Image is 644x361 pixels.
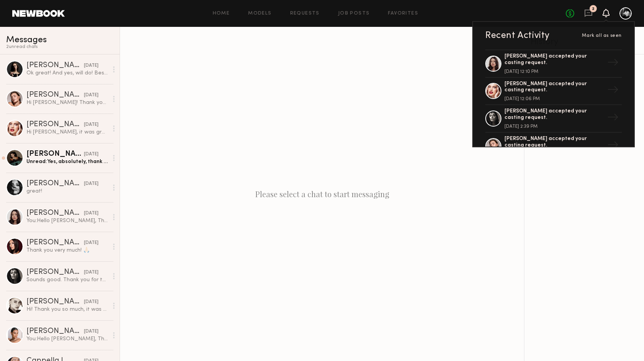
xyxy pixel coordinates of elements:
[26,62,84,69] div: [PERSON_NAME]
[26,328,84,335] div: [PERSON_NAME]
[84,92,99,99] div: [DATE]
[290,11,320,16] a: Requests
[84,298,99,306] div: [DATE]
[26,129,108,136] div: Hi [PERSON_NAME], it was great meeting you! Thank you so much! Best, [PERSON_NAME]
[485,49,622,78] a: [PERSON_NAME] accepted your casting request.[DATE] 12:10 PM→
[26,91,84,99] div: [PERSON_NAME]
[84,121,99,129] div: [DATE]
[120,27,524,361] div: Please select a chat to start messaging
[84,269,99,276] div: [DATE]
[26,298,84,306] div: [PERSON_NAME]
[26,306,108,313] div: Hi! Thank you so much, it was nice meeting you! Looking forward to hear back from you [PERSON_NAME]
[604,136,622,156] div: →
[485,78,622,105] a: [PERSON_NAME] accepted your casting request.[DATE] 12:06 PM→
[504,81,604,94] div: [PERSON_NAME] accepted your casting request.
[26,158,108,165] div: Unread: Yes, absolutely, thank you so much! I’m truly grateful and very excited about this opport...
[26,150,84,158] div: [PERSON_NAME]
[26,217,108,224] div: You: Hello [PERSON_NAME], Thank you for your attendance to the casting call. We have appreciated ...
[604,109,622,129] div: →
[26,180,84,188] div: [PERSON_NAME]
[26,276,108,284] div: Sounds good. Thank you for the update!
[84,151,99,158] div: [DATE]
[26,99,108,106] div: Hi [PERSON_NAME]! Thank you for keeping me updated. Looking forward to hearing about their select...
[6,36,47,45] span: Messages
[504,124,604,129] div: [DATE] 2:39 PM
[26,335,108,343] div: You: Hello [PERSON_NAME], Thank you for your attendance to the casting call. We have appreciated ...
[388,11,418,16] a: Favorites
[84,180,99,188] div: [DATE]
[338,11,370,16] a: Job Posts
[582,33,622,38] span: Mark all as seen
[84,210,99,217] div: [DATE]
[26,209,84,217] div: [PERSON_NAME]
[584,9,593,18] a: 2
[248,11,271,16] a: Models
[26,247,108,254] div: Thank you very much! 🙏🏻
[604,54,622,74] div: →
[84,239,99,247] div: [DATE]
[213,11,230,16] a: Home
[592,7,595,11] div: 2
[26,239,84,247] div: [PERSON_NAME]
[84,328,99,335] div: [DATE]
[26,121,84,129] div: [PERSON_NAME]
[84,62,99,69] div: [DATE]
[504,69,604,74] div: [DATE] 12:10 PM
[485,105,622,133] a: [PERSON_NAME] accepted your casting request.[DATE] 2:39 PM→
[26,188,108,195] div: great!
[504,136,604,149] div: [PERSON_NAME] accepted your casting request.
[26,69,108,77] div: Ok great! And yes, will do! Best, [PERSON_NAME]
[504,97,604,101] div: [DATE] 12:06 PM
[485,31,550,40] div: Recent Activity
[504,108,604,121] div: [PERSON_NAME] accepted your casting request.
[26,269,84,276] div: [PERSON_NAME]
[604,81,622,101] div: →
[504,53,604,66] div: [PERSON_NAME] accepted your casting request.
[485,133,622,160] a: [PERSON_NAME] accepted your casting request.→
